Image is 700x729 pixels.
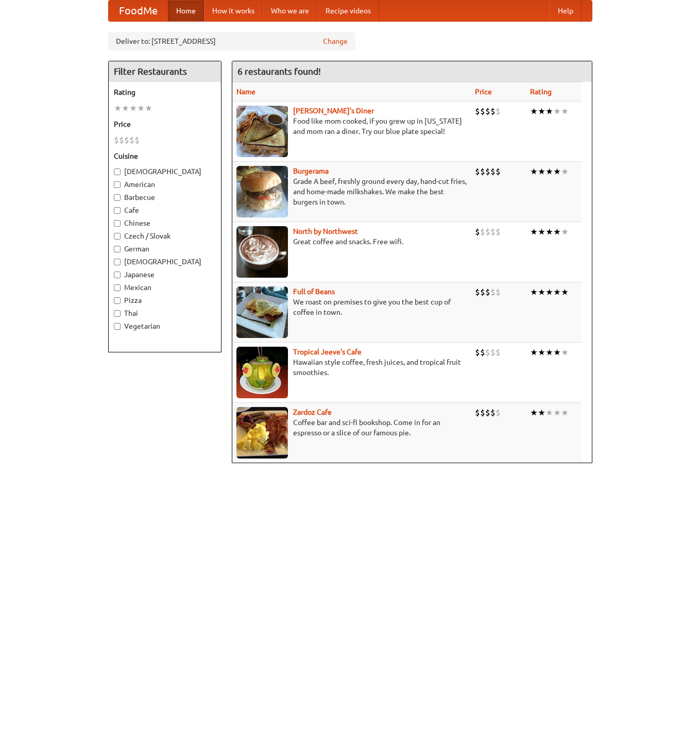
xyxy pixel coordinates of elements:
[475,286,480,298] li: $
[293,348,362,356] a: Tropical Jeeve's Cafe
[108,32,355,50] div: Deliver to: [STREET_ADDRESS]
[293,107,374,115] a: [PERSON_NAME]'s Diner
[114,233,121,240] input: Czech / Slovak
[496,407,501,418] li: $
[293,408,332,416] a: Zardoz Cafe
[485,286,490,298] li: $
[553,226,561,238] li: ★
[496,226,501,238] li: $
[317,1,379,21] a: Recipe videos
[475,88,492,96] a: Price
[114,181,121,188] input: American
[530,226,538,238] li: ★
[475,347,480,358] li: $
[480,347,485,358] li: $
[119,134,124,146] li: $
[485,106,490,117] li: $
[236,297,467,317] p: We roast on premises to give you the best cup of coffee in town.
[480,286,485,298] li: $
[129,134,134,146] li: $
[293,167,329,175] a: Burgerama
[561,106,569,117] li: ★
[561,347,569,358] li: ★
[545,226,553,238] li: ★
[490,407,496,418] li: $
[122,103,129,114] li: ★
[114,134,119,146] li: $
[538,226,545,238] li: ★
[236,357,467,378] p: Hawaiian style coffee, fresh juices, and tropical fruit smoothies.
[496,286,501,298] li: $
[236,166,288,217] img: burgerama.jpg
[134,134,140,146] li: $
[490,166,496,177] li: $
[237,66,321,76] ng-pluralize: 6 restaurants found!
[530,286,538,298] li: ★
[561,407,569,418] li: ★
[114,259,121,265] input: [DEMOGRAPHIC_DATA]
[496,166,501,177] li: $
[480,166,485,177] li: $
[538,106,545,117] li: ★
[114,297,121,304] input: Pizza
[561,226,569,238] li: ★
[553,286,561,298] li: ★
[114,246,121,252] input: German
[530,166,538,177] li: ★
[236,116,467,137] p: Food like mom cooked, if you grew up in [US_STATE] and mom ran a diner. Try our blue plate special!
[553,106,561,117] li: ★
[538,407,545,418] li: ★
[236,106,288,157] img: sallys.jpg
[490,226,496,238] li: $
[114,87,216,97] h5: Rating
[490,286,496,298] li: $
[490,347,496,358] li: $
[114,269,216,280] label: Japanese
[236,286,288,338] img: beans.jpg
[475,106,480,117] li: $
[109,61,221,82] h4: Filter Restaurants
[114,218,216,228] label: Chinese
[485,407,490,418] li: $
[114,151,216,161] h5: Cuisine
[145,103,152,114] li: ★
[480,226,485,238] li: $
[323,36,348,46] a: Change
[114,231,216,241] label: Czech / Slovak
[545,286,553,298] li: ★
[553,166,561,177] li: ★
[114,310,121,317] input: Thai
[475,407,480,418] li: $
[263,1,317,21] a: Who we are
[496,347,501,358] li: $
[129,103,137,114] li: ★
[137,103,145,114] li: ★
[204,1,263,21] a: How it works
[114,207,121,214] input: Cafe
[114,323,121,330] input: Vegetarian
[109,1,168,21] a: FoodMe
[475,166,480,177] li: $
[530,88,552,96] a: Rating
[236,236,467,247] p: Great coffee and snacks. Free wifi.
[236,226,288,278] img: north.jpg
[545,166,553,177] li: ★
[475,226,480,238] li: $
[485,226,490,238] li: $
[114,244,216,254] label: German
[114,295,216,306] label: Pizza
[114,166,216,177] label: [DEMOGRAPHIC_DATA]
[114,321,216,331] label: Vegetarian
[293,287,335,296] a: Full of Beans
[530,347,538,358] li: ★
[480,106,485,117] li: $
[114,282,216,293] label: Mexican
[550,1,582,21] a: Help
[545,106,553,117] li: ★
[114,168,121,175] input: [DEMOGRAPHIC_DATA]
[236,88,255,96] a: Name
